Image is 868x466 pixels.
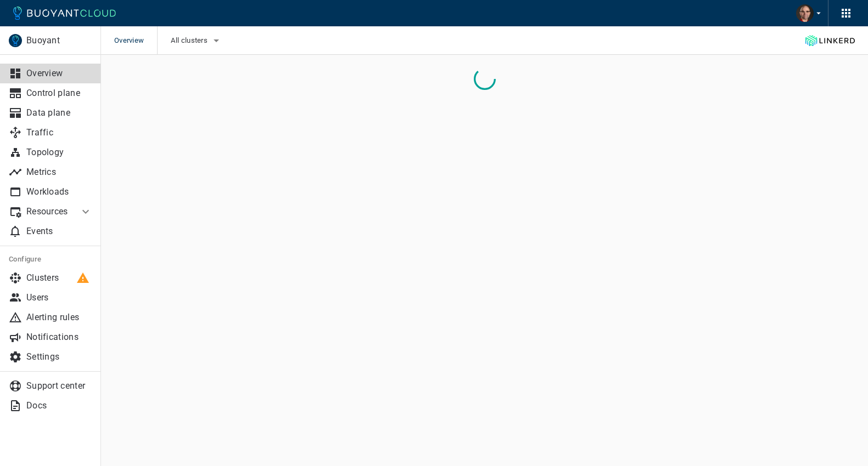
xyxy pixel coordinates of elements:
p: Settings [26,351,92,362]
p: Metrics [26,167,92,178]
p: Events [26,226,92,237]
p: Data plane [26,107,92,118]
img: Buoyant [9,34,22,47]
p: Buoyant [26,35,92,46]
p: Users [26,292,92,303]
img: Travis Beckham [796,4,814,22]
p: Support center [26,380,92,391]
p: Traffic [26,127,92,138]
p: Docs [26,400,92,411]
h5: Configure [9,255,92,264]
p: Topology [26,147,92,158]
p: Control plane [26,88,92,99]
p: Notifications [26,332,92,343]
p: Workloads [26,186,92,197]
p: Alerting rules [26,312,92,323]
p: Overview [26,68,92,79]
p: Clusters [26,272,92,283]
button: All clusters [171,32,223,49]
span: Overview [114,26,157,55]
span: All clusters [171,36,210,45]
p: Resources [26,206,70,217]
